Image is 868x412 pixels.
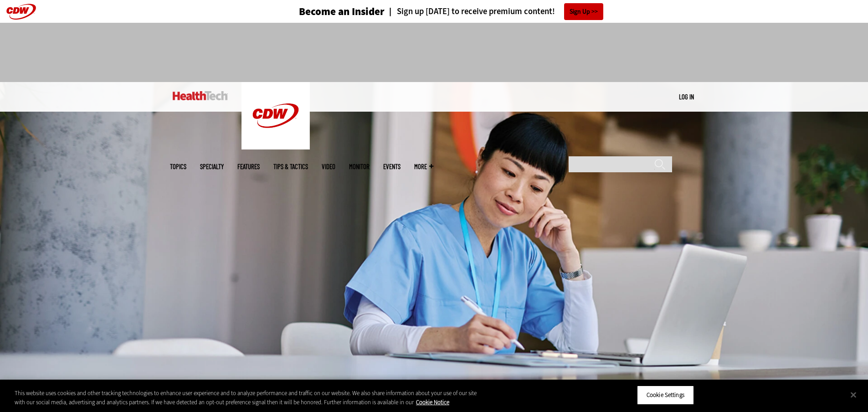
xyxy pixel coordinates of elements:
div: User menu [679,92,694,102]
a: Become an Insider [265,6,385,17]
a: Video [322,163,335,170]
h3: Become an Insider [299,6,385,17]
a: Sign Up [564,3,603,20]
a: Sign up [DATE] to receive premium content! [385,7,555,16]
span: Specialty [200,163,224,170]
a: Events [383,163,401,170]
button: Close [843,385,863,405]
span: More [414,163,433,170]
button: Cookie Settings [637,386,694,405]
img: Home [241,82,310,149]
a: More information about your privacy [416,398,449,406]
img: Home [173,91,228,100]
a: CDW [241,142,310,152]
a: Log in [679,93,694,101]
iframe: advertisement [268,32,600,73]
a: Tips & Tactics [273,163,308,170]
a: Features [237,163,260,170]
a: MonITor [349,163,370,170]
span: Topics [170,163,186,170]
div: This website uses cookies and other tracking technologies to enhance user experience and to analy... [15,389,478,407]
